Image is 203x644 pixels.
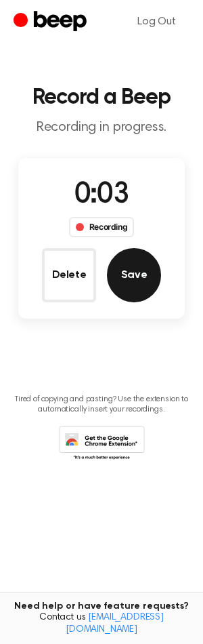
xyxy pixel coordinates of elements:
[42,248,96,302] button: Delete Audio Record
[74,181,129,209] span: 0:03
[66,613,164,635] a: [EMAIL_ADDRESS][DOMAIN_NAME]
[124,5,189,38] a: Log Out
[14,9,90,35] a: Beep
[69,217,135,237] div: Recording
[11,119,192,136] p: Recording in progress.
[11,87,192,108] h1: Record a Beep
[11,395,192,415] p: Tired of copying and pasting? Use the extension to automatically insert your recordings.
[107,248,161,302] button: Save Audio Record
[8,612,195,636] span: Contact us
